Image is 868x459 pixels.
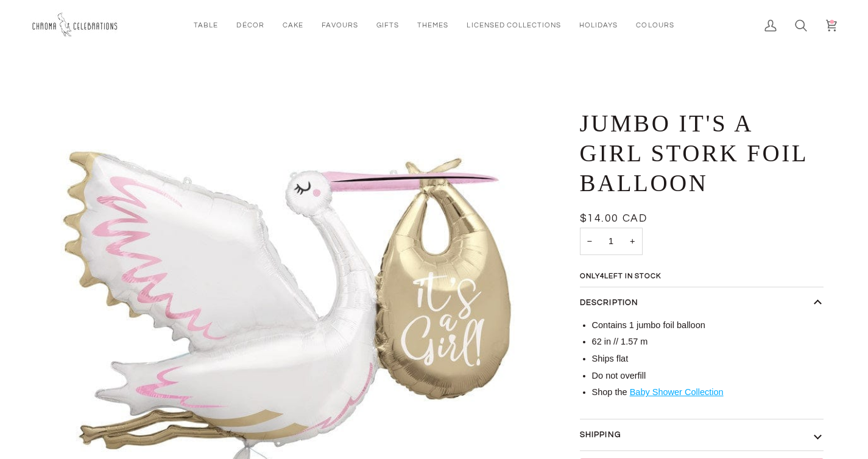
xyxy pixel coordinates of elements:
[580,109,814,198] h1: Jumbo It's a Girl Stork Foil Balloon
[580,287,824,319] button: Description
[580,228,599,255] button: Decrease quantity
[194,20,218,30] span: Table
[636,20,674,30] span: Colours
[600,273,604,279] span: 4
[579,20,618,30] span: Holidays
[322,20,358,30] span: Favours
[592,352,824,366] li: Ships flat
[283,20,303,30] span: Cake
[592,335,824,349] li: 62 in // 1.57 m
[467,20,561,30] span: Licensed Collections
[592,386,824,399] li: Shop the
[580,419,824,451] button: Shipping
[580,213,647,224] span: $14.00 CAD
[376,20,399,30] span: Gifts
[580,273,667,280] span: Only left in stock
[623,228,642,255] button: Increase quantity
[417,20,448,30] span: Themes
[592,319,824,332] li: Contains 1 jumbo foil balloon
[30,9,122,41] img: Chroma Celebrations
[630,387,724,397] a: Baby Shower Collection
[580,228,643,255] input: Quantity
[592,370,824,383] li: Do not overfill
[236,20,264,30] span: Décor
